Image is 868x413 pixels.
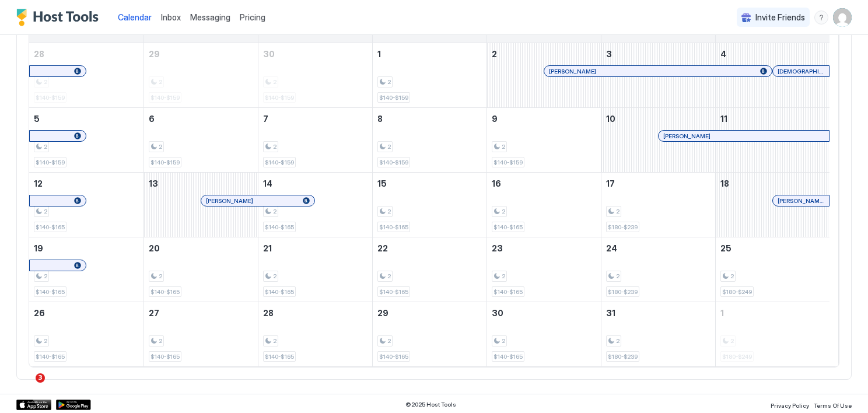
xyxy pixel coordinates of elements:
[149,114,155,124] span: 6
[34,308,45,318] span: 26
[494,353,523,360] span: $140-$165
[29,43,143,108] td: September 28, 2025
[778,68,824,75] span: [DEMOGRAPHIC_DATA] New
[663,132,710,140] span: [PERSON_NAME]
[716,108,830,129] a: October 11, 2025
[601,43,715,65] a: October 3, 2025
[616,272,619,280] span: 2
[372,108,487,173] td: October 8, 2025
[549,68,767,75] div: [PERSON_NAME]
[44,337,47,345] span: 2
[373,302,487,324] a: October 29, 2025
[778,197,824,205] span: [PERSON_NAME]
[149,49,160,59] span: 29
[377,178,387,188] span: 15
[814,398,852,411] a: Terms Of Use
[608,288,638,296] span: $180-$239
[273,208,276,215] span: 2
[720,49,726,59] span: 4
[606,178,615,188] span: 17
[118,12,152,22] span: Calendar
[12,373,40,401] iframe: Intercom live chat
[16,9,104,26] div: Host Tools Logo
[379,94,408,101] span: $140-$159
[492,308,503,318] span: 30
[601,43,715,108] td: October 3, 2025
[720,243,731,253] span: 25
[265,353,294,360] span: $140-$165
[487,173,601,237] td: October 16, 2025
[143,302,258,367] td: October 27, 2025
[549,68,596,75] span: [PERSON_NAME]
[387,208,391,215] span: 2
[372,43,487,108] td: October 1, 2025
[143,237,258,302] td: October 20, 2025
[240,12,265,23] span: Pricing
[487,43,601,108] td: October 2, 2025
[190,11,230,23] a: Messaging
[265,223,294,231] span: $140-$165
[44,143,47,150] span: 2
[716,43,830,65] a: October 4, 2025
[601,237,715,302] td: October 24, 2025
[372,237,487,302] td: October 22, 2025
[150,353,180,360] span: $140-$165
[161,12,181,22] span: Inbox
[492,49,497,59] span: 2
[258,237,372,302] td: October 21, 2025
[771,398,809,411] a: Privacy Policy
[387,143,391,150] span: 2
[273,337,276,345] span: 2
[487,237,601,259] a: October 23, 2025
[606,114,615,124] span: 10
[601,173,715,194] a: October 17, 2025
[487,108,601,173] td: October 9, 2025
[159,337,162,345] span: 2
[487,108,601,129] a: October 9, 2025
[492,114,498,124] span: 9
[190,12,230,22] span: Messaging
[373,173,487,194] a: October 15, 2025
[159,143,162,150] span: 2
[29,108,143,129] a: October 5, 2025
[494,159,523,166] span: $140-$159
[377,243,388,253] span: 22
[29,43,143,65] a: September 28, 2025
[265,159,294,166] span: $140-$159
[616,337,619,345] span: 2
[263,308,274,318] span: 28
[161,11,181,23] a: Inbox
[606,308,615,318] span: 31
[487,43,601,65] a: October 2, 2025
[502,208,505,215] span: 2
[29,302,143,324] a: October 26, 2025
[143,108,258,173] td: October 6, 2025
[29,173,143,237] td: October 12, 2025
[29,237,143,259] a: October 19, 2025
[492,178,501,188] span: 16
[373,237,487,259] a: October 22, 2025
[150,288,180,296] span: $140-$165
[715,108,829,173] td: October 11, 2025
[601,302,715,324] a: October 31, 2025
[720,308,724,318] span: 1
[601,302,715,367] td: October 31, 2025
[606,49,612,59] span: 3
[273,272,276,280] span: 2
[144,43,258,65] a: September 29, 2025
[143,173,258,237] td: October 13, 2025
[44,272,47,280] span: 2
[258,43,372,108] td: September 30, 2025
[601,108,715,173] td: October 10, 2025
[487,302,601,324] a: October 30, 2025
[487,302,601,367] td: October 30, 2025
[16,400,51,410] a: App Store
[814,402,852,409] span: Terms Of Use
[258,43,372,65] a: September 30, 2025
[608,223,638,231] span: $180-$239
[36,373,45,383] span: 3
[379,353,408,360] span: $140-$165
[263,114,268,124] span: 7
